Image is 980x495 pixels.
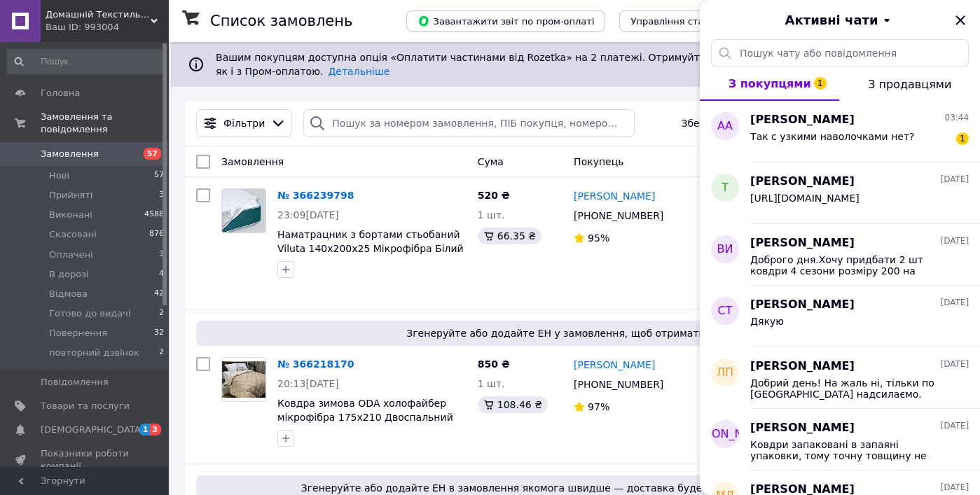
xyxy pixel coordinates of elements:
[41,148,99,160] span: Замовлення
[49,189,92,202] span: Прийняті
[49,209,92,221] span: Виконані
[750,254,949,277] span: Доброго дня.Хочу придбати 2 шт ковдри 4 сезони розміру 200 на 210.Чи є такий розмір?Буду дуже вдя...
[49,228,97,241] span: Скасовані
[630,16,738,27] span: Управління статусами
[574,156,623,167] span: Покупець
[49,288,88,300] span: Відмова
[700,101,980,162] button: АА[PERSON_NAME]03:44Так с узкими наволочками нет?1
[41,87,80,99] span: Головна
[718,303,733,319] span: СТ
[159,268,164,281] span: 4
[750,174,855,190] span: [PERSON_NAME]
[478,190,510,201] span: 520 ₴
[478,156,504,167] span: Cума
[159,307,164,320] span: 2
[216,52,927,77] span: Вашим покупцям доступна опція «Оплатити частинами від Rozetka» на 2 платежі. Отримуйте нові замов...
[41,424,144,436] span: [DEMOGRAPHIC_DATA]
[750,439,949,461] span: Ковдри запаковані в запаяні упаковки, тому точну товщину не можемо заміряти. Тканина чохла мікроф...
[478,228,541,244] div: 66.35 ₴
[717,118,733,134] span: АА
[750,377,949,400] span: Добрий день! На жаль ні, тільки по [GEOGRAPHIC_DATA] надсилаємо.
[956,132,969,145] span: 1
[750,297,855,313] span: [PERSON_NAME]
[41,447,130,473] span: Показники роботи компанії
[940,358,969,370] span: [DATE]
[478,358,510,370] span: 850 ₴
[221,357,266,402] a: Фото товару
[46,21,168,34] div: Ваш ID: 993004
[223,116,265,130] span: Фільтри
[750,131,914,142] span: Так с узкими наволочками нет?
[144,209,164,221] span: 4588
[717,365,733,381] span: ЛП
[750,358,855,375] span: [PERSON_NAME]
[277,378,339,389] span: 20:13[DATE]
[202,326,949,340] span: Згенеруйте або додайте ЕН у замовлення, щоб отримати оплату
[785,11,878,29] span: Активні чати
[700,347,980,409] button: ЛП[PERSON_NAME][DATE]Добрий день! На жаль ні, тільки по [GEOGRAPHIC_DATA] надсилаємо.
[277,190,354,201] a: № 366239798
[868,78,951,91] span: З продавцями
[750,316,784,327] span: Дякую
[139,424,151,435] span: 1
[41,376,109,389] span: Повідомлення
[159,347,164,359] span: 2
[222,361,265,398] img: Фото товару
[940,174,969,186] span: [DATE]
[202,481,949,495] span: Згенеруйте або додайте ЕН в замовлення якомога швидше — доставка буде безкоштовною для покупця
[7,49,165,74] input: Пошук
[49,169,69,182] span: Нові
[940,297,969,309] span: [DATE]
[41,111,168,136] span: Замовлення та повідомлення
[478,378,505,389] span: 1 шт.
[940,235,969,247] span: [DATE]
[49,307,131,320] span: Готово до видачі
[711,39,969,67] input: Пошук чату або повідомлення
[574,379,663,390] span: [PHONE_NUMBER]
[303,109,634,137] input: Пошук за номером замовлення, ПІБ покупця, номером телефону, Email, номером накладної
[221,156,284,167] span: Замовлення
[49,268,89,281] span: В дорозі
[700,224,980,286] button: ВИ[PERSON_NAME][DATE]Доброго дня.Хочу придбати 2 шт ковдри 4 сезони розміру 200 на 210.Чи є такий...
[739,11,941,29] button: Активні чати
[222,189,265,232] img: Фото товару
[159,249,164,261] span: 3
[210,13,352,29] h1: Список замовлень
[574,358,655,372] a: [PERSON_NAME]
[46,8,151,21] span: Домашній Текстиль Надобраніч
[700,409,980,470] button: [PERSON_NAME][PERSON_NAME][DATE]Ковдри запаковані в запаяні упаковки, тому точну товщину не можем...
[588,401,609,412] span: 97%
[328,66,389,77] a: Детальніше
[49,249,93,261] span: Оплачені
[154,288,164,300] span: 42
[619,11,749,32] button: Управління статусами
[944,112,969,124] span: 03:44
[750,420,855,436] span: [PERSON_NAME]
[221,188,266,233] a: Фото товару
[406,11,605,32] button: Завантажити звіт по пром-оплаті
[574,210,663,221] span: [PHONE_NUMBER]
[750,112,855,128] span: [PERSON_NAME]
[574,189,655,203] a: [PERSON_NAME]
[717,242,733,258] span: ВИ
[149,228,164,241] span: 876
[144,148,161,160] span: 57
[700,286,980,347] button: СТ[PERSON_NAME][DATE]Дякую
[940,420,969,432] span: [DATE]
[49,347,139,359] span: повторний дзвінок
[277,398,453,437] a: Ковдра зимова ODA холофайбер мікрофібра 175x210 Двоспальний Бежевий
[729,77,811,90] span: З покупцями
[588,232,609,244] span: 95%
[41,400,130,412] span: Товари та послуги
[679,426,772,442] span: [PERSON_NAME]
[940,482,969,494] span: [DATE]
[417,15,594,27] span: Завантажити звіт по пром-оплаті
[277,209,339,221] span: 23:09[DATE]
[49,327,107,340] span: Повернення
[277,229,464,254] span: Наматрацник з бортами стьобаний Viluta 140х200х25 Мікрофібра Білий
[722,180,729,196] span: Т
[700,67,839,101] button: З покупцями1
[952,12,969,29] button: Закрити
[839,67,980,101] button: З продавцями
